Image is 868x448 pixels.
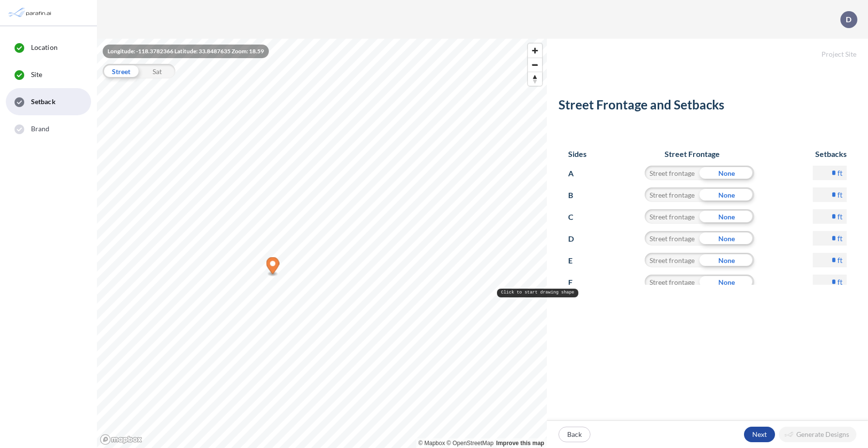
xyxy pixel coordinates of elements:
p: D [846,15,852,24]
pre: Click to start drawing shape [497,289,578,297]
button: Reset bearing to north [528,72,542,86]
div: Street frontage [645,209,699,224]
span: Brand [31,124,50,134]
div: None [699,275,754,289]
div: None [699,253,754,267]
label: ft [837,255,843,265]
span: Location [31,43,58,52]
div: Street frontage [645,231,699,246]
div: Sat [139,64,175,78]
button: Zoom out [528,58,542,72]
div: Street frontage [645,275,699,289]
span: Setback [31,97,56,107]
a: Improve this map [496,440,544,447]
p: A [568,166,586,181]
label: ft [837,277,843,287]
h6: Street Frontage [628,149,757,158]
p: Next [752,430,767,439]
label: ft [837,233,843,243]
div: Street frontage [645,187,699,202]
label: ft [837,212,843,221]
button: Back [558,427,590,442]
span: Reset bearing to north [528,72,542,86]
p: C [568,209,586,225]
p: E [568,253,586,268]
label: ft [837,190,843,200]
h2: Street Frontage and Setbacks [558,97,856,116]
div: Map marker [266,257,279,277]
h6: Setbacks [798,149,847,158]
div: None [699,187,754,202]
span: Zoom out [528,58,542,72]
p: F [568,275,586,290]
div: Street frontage [645,253,699,267]
button: Next [744,427,775,442]
div: None [699,231,754,246]
div: Longitude: -118.3782366 Latitude: 33.8487635 Zoom: 18.59 [103,45,269,58]
p: Back [567,430,582,439]
img: Parafin [7,4,54,22]
span: Site [31,70,42,79]
label: ft [837,168,843,178]
h5: Project Site [547,39,868,59]
div: None [699,209,754,224]
h6: Sides [568,149,587,158]
canvas: Map [97,39,547,448]
p: D [568,231,586,247]
div: Street frontage [645,166,699,180]
a: OpenStreetMap [447,440,494,447]
button: Zoom in [528,44,542,58]
p: B [568,187,586,203]
a: Mapbox homepage [100,434,142,445]
div: Street [103,64,139,78]
div: None [699,166,754,180]
a: Mapbox [418,440,445,447]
